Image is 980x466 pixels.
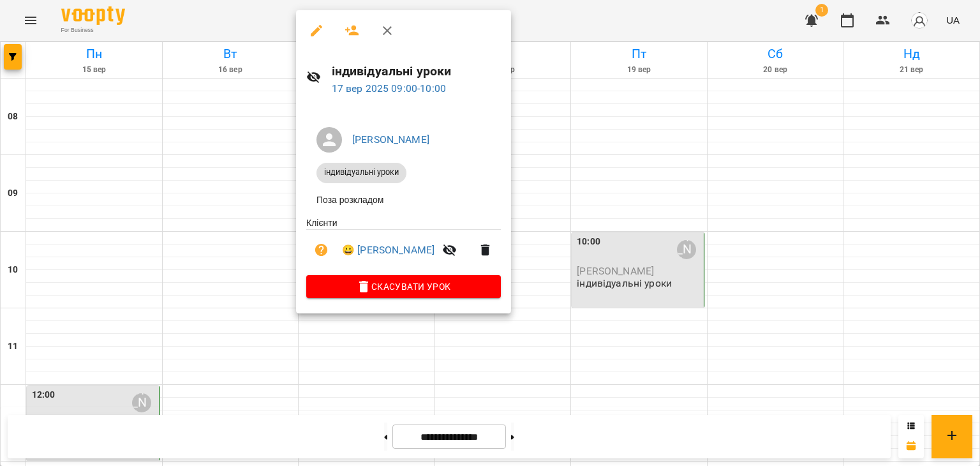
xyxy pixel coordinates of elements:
h6: індивідуальні уроки [332,61,501,81]
button: Скасувати Урок [306,275,501,298]
ul: Клієнти [306,216,501,276]
button: Візит ще не сплачено. Додати оплату? [306,235,337,266]
a: 17 вер 2025 09:00-10:00 [332,82,446,94]
span: індивідуальні уроки [316,167,406,178]
a: [PERSON_NAME] [352,133,429,146]
a: 😀 [PERSON_NAME] [342,243,434,258]
span: Скасувати Урок [316,279,491,294]
li: Поза розкладом [306,188,501,211]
